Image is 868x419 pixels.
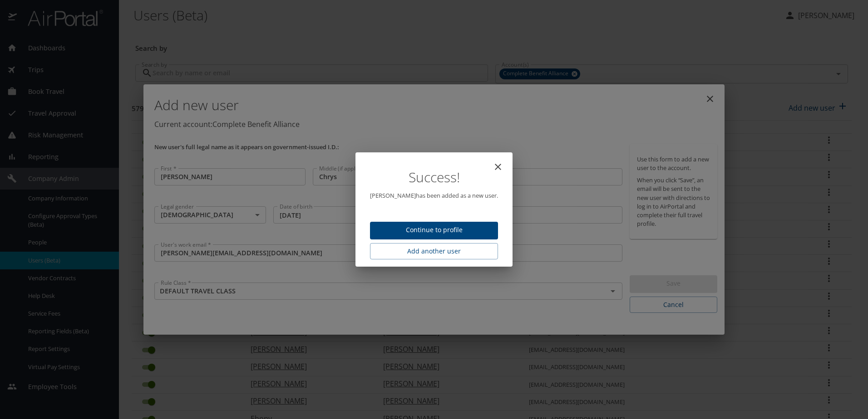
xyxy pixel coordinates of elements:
[370,222,498,239] button: Continue to profile
[487,156,509,178] button: close
[370,191,498,200] p: [PERSON_NAME] has been added as a new user.
[370,243,498,260] button: Add another user
[370,171,498,184] h1: Success!
[377,246,491,257] span: Add another user
[377,224,491,236] span: Continue to profile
